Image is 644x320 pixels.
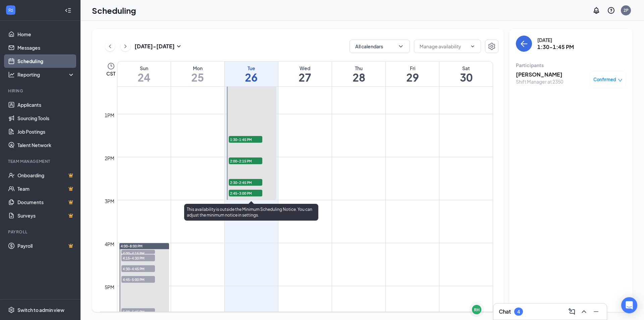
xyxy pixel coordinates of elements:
[607,6,615,14] svg: QuestionInfo
[17,111,75,125] a: Sourcing Tools
[121,276,155,283] span: 4:45-5:00 PM
[537,37,574,43] div: [DATE]
[17,98,75,111] a: Applicants
[439,72,493,83] h1: 30
[65,7,71,14] svg: Collapse
[397,43,404,50] svg: ChevronDown
[8,229,73,235] div: Payroll
[386,61,439,86] a: August 29, 2025
[386,65,439,72] div: Fri
[229,190,262,196] span: 2:45-3:00 PM
[517,309,520,315] div: 4
[516,36,532,52] button: back-button
[420,43,467,50] input: Manage availability
[175,42,183,50] svg: SmallChevronDown
[17,54,75,68] a: Scheduling
[17,28,75,41] a: Home
[121,255,155,261] span: 4:15-4:30 PM
[8,71,15,78] svg: Analysis
[17,307,64,313] div: Switch to admin view
[121,265,155,272] span: 4:30-4:45 PM
[17,209,75,222] a: SurveysCrown
[103,283,116,291] div: 5pm
[17,182,75,195] a: TeamCrown
[439,65,493,72] div: Sat
[92,5,136,16] h1: Scheduling
[17,125,75,138] a: Job Postings
[8,158,73,164] div: Team Management
[537,43,574,51] h3: 1:30-1:45 PM
[121,244,143,248] span: 4:00-8:00 PM
[580,308,588,316] svg: ChevronUp
[103,111,116,119] div: 1pm
[105,41,115,51] button: ChevronLeft
[103,197,116,205] div: 3pm
[621,297,637,313] div: Open Intercom Messenger
[567,306,577,317] button: ComposeMessage
[135,43,175,50] h3: [DATE] - [DATE]
[17,41,75,54] a: Messages
[332,72,385,83] h1: 28
[8,88,73,94] div: Hiring
[17,71,75,78] div: Reporting
[225,65,278,72] div: Tue
[103,154,116,162] div: 2pm
[117,61,171,86] a: August 24, 2025
[470,44,475,49] svg: ChevronDown
[579,306,589,317] button: ChevronUp
[106,70,115,77] span: CST
[332,65,385,72] div: Thu
[171,72,224,83] h1: 25
[122,42,129,50] svg: ChevronRight
[229,136,262,143] span: 1:30-1:45 PM
[593,76,616,83] span: Confirmed
[225,61,278,86] a: August 26, 2025
[107,62,115,70] svg: Clock
[485,40,498,53] button: Settings
[488,42,496,50] svg: Settings
[184,204,318,221] div: This availability is outside the Minimum Scheduling Notice. You can adjust the minimum notice in ...
[117,72,171,83] h1: 24
[229,157,262,164] span: 2:00-2:15 PM
[229,179,262,186] span: 2:30-2:45 PM
[171,65,224,72] div: Mon
[121,308,155,315] span: 5:30-5:45 PM
[120,41,130,51] button: ChevronRight
[17,169,75,182] a: OnboardingCrown
[107,42,113,50] svg: ChevronLeft
[117,65,171,72] div: Sun
[7,7,14,13] svg: WorkstreamLogo
[17,239,75,253] a: PayrollCrown
[278,72,332,83] h1: 27
[8,307,15,313] svg: Settings
[103,240,116,248] div: 4pm
[499,308,511,315] h3: Chat
[624,7,629,13] div: 2P
[591,306,601,317] button: Minimize
[516,62,626,68] div: Participants
[278,61,332,86] a: August 27, 2025
[568,308,576,316] svg: ComposeMessage
[171,61,224,86] a: August 25, 2025
[332,61,385,86] a: August 28, 2025
[278,65,332,72] div: Wed
[618,78,623,83] span: down
[474,307,480,313] div: RH
[121,250,155,257] span: 4:00-4:15 PM
[17,195,75,209] a: DocumentsCrown
[520,40,528,48] svg: ArrowLeft
[225,72,278,83] h1: 26
[439,61,493,86] a: August 30, 2025
[516,78,563,85] div: Shift Manager at 2350
[592,308,600,316] svg: Minimize
[516,71,563,78] h3: [PERSON_NAME]
[17,138,75,152] a: Talent Network
[350,40,410,53] button: All calendarsChevronDown
[386,72,439,83] h1: 29
[592,6,600,14] svg: Notifications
